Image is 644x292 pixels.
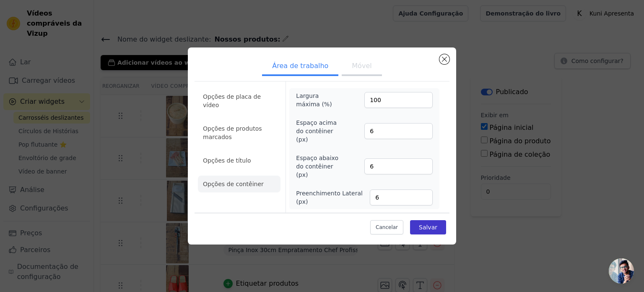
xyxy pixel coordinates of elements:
font: Preenchimento Lateral (px) [296,190,363,205]
font: Opções de placa de vídeo [203,93,261,108]
font: Largura máxima (%) [296,92,332,108]
font: Cancelar [376,224,398,230]
font: Salvar [419,224,437,231]
font: Espaço acima do contêiner (px) [296,119,337,143]
button: Fechar modal [439,54,449,64]
font: Área de trabalho [272,62,328,70]
font: Opções de título [203,157,251,164]
font: Móvel [352,62,371,70]
font: Opções de produtos marcados [203,125,262,140]
font: Opções de contêiner [203,181,264,187]
font: Espaço abaixo do contêiner (px) [296,155,338,178]
div: Bate-papo aberto [609,258,634,284]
